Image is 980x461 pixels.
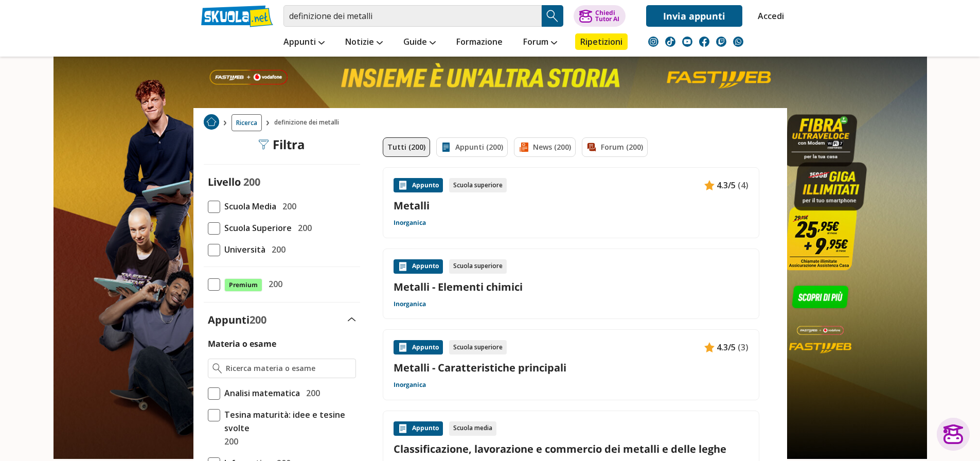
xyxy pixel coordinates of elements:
img: WhatsApp [733,37,743,47]
img: Apri e chiudi sezione [348,317,356,322]
a: Guide [401,33,438,52]
img: Appunti contenuto [704,180,715,190]
span: Università [220,243,265,256]
a: Tutti (200) [383,137,430,157]
span: Scuola Media [220,200,276,213]
a: Forum [521,33,560,52]
img: Appunti contenuto [398,261,408,272]
img: Appunti contenuto [398,423,408,434]
img: Ricerca materia o esame [212,363,222,374]
span: Premium [224,278,262,292]
div: Appunto [394,340,443,354]
span: 200 [278,200,296,213]
a: Ripetizioni [575,33,628,50]
input: Cerca appunti, riassunti o versioni [283,5,542,27]
span: 200 [264,277,282,291]
img: Appunti filtro contenuto [441,142,451,152]
div: Scuola superiore [449,340,507,354]
img: Appunti contenuto [398,342,408,352]
a: Metalli [394,199,749,212]
span: (4) [738,179,749,192]
a: Forum (200) [582,137,648,157]
div: Scuola media [449,421,496,436]
span: Scuola Superiore [220,221,292,235]
span: definizione dei metalli [274,114,343,131]
img: Filtra filtri mobile [258,139,269,150]
img: facebook [699,37,709,47]
img: Cerca appunti, riassunti o versioni [545,8,560,24]
a: Metalli - Caratteristiche principali [394,361,749,375]
span: 200 [220,435,238,448]
img: News filtro contenuto [519,142,529,152]
a: Invia appunti [646,5,742,27]
a: Classificazione, lavorazione e commercio dei metalli e delle leghe [394,442,749,456]
a: Appunti [281,33,327,52]
span: 200 [268,243,286,256]
a: Ricerca [231,114,262,131]
span: 200 [250,313,266,327]
img: instagram [648,37,658,47]
a: Inorganica [394,300,426,308]
button: ChiediTutor AI [574,5,626,27]
label: Appunti [208,313,266,327]
a: Home [204,114,219,131]
img: Home [204,114,219,130]
a: Inorganica [394,381,426,389]
img: Forum filtro contenuto [586,142,597,152]
a: Notizie [343,33,385,52]
input: Ricerca materia o esame [226,363,351,374]
div: Appunto [394,178,443,192]
button: Search Button [542,5,563,27]
div: Filtra [258,137,305,152]
a: Accedi [758,5,779,27]
span: (3) [738,341,749,354]
a: Metalli - Elementi chimici [394,280,749,294]
img: Appunti contenuto [398,180,408,190]
label: Materia o esame [208,338,276,349]
div: Appunto [394,421,443,436]
img: twitch [716,37,726,47]
span: 4.3/5 [717,179,736,192]
img: Appunti contenuto [704,342,715,352]
span: Analisi matematica [220,386,300,400]
div: Appunto [394,259,443,274]
span: Tesina maturità: idee e tesine svolte [220,408,356,435]
span: 200 [294,221,312,235]
div: Chiedi Tutor AI [595,10,619,22]
div: Scuola superiore [449,178,507,192]
a: News (200) [514,137,576,157]
div: Scuola superiore [449,259,507,274]
a: Appunti (200) [436,137,508,157]
img: youtube [682,37,692,47]
span: 200 [243,175,260,189]
a: Inorganica [394,219,426,227]
label: Livello [208,175,241,189]
a: Formazione [454,33,505,52]
img: tiktok [665,37,675,47]
span: 4.3/5 [717,341,736,354]
span: 200 [302,386,320,400]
